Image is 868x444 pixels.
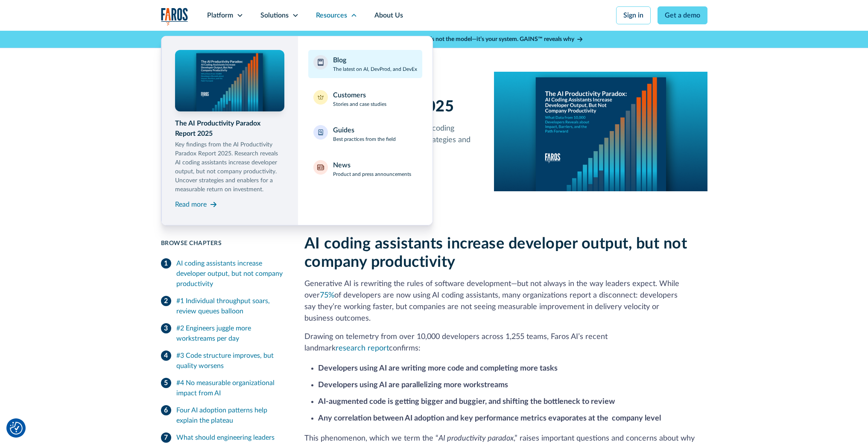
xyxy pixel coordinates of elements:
[161,31,707,225] nav: Resources
[616,6,651,24] a: Sign in
[176,258,284,289] div: AI coding assistants increase developer output, but not company productivity
[175,140,284,194] p: Key findings from the AI Productivity Paradox Report 2025. Research reveals AI coding assistants ...
[161,239,284,248] div: Browse Chapters
[308,85,422,113] a: CustomersStories and case studies
[10,422,23,435] button: Cookie Settings
[333,170,411,178] p: Product and press announcements
[260,10,289,20] div: Solutions
[438,435,514,442] em: AI productivity paradox
[175,199,207,210] div: Read more
[304,331,707,354] p: Drawing on telemetry from over 10,000 developers across 1,255 teams, Faros AI’s recent landmark c...
[161,8,188,25] img: Logo of the analytics and reporting company Faros.
[318,365,558,372] strong: Developers using AI are writing more code and completing more tasks
[333,100,386,108] p: Stories and case studies
[318,398,615,406] strong: AI-augmented code is getting bigger and buggier, and shifting the bottleneck to review
[308,155,422,183] a: NewsProduct and press announcements
[336,345,389,352] a: research report
[175,50,284,211] a: The AI Productivity Paradox Report 2025Key findings from the AI Productivity Paradox Report 2025....
[308,120,422,148] a: GuidesBest practices from the field
[176,351,284,371] div: #3 Code structure improves, but quality worsens
[161,320,284,347] a: #2 Engineers juggle more workstreams per day
[161,8,188,25] a: home
[176,296,284,316] div: #1 Individual throughput soars, review queues balloon
[207,10,233,20] div: Platform
[318,381,508,389] strong: Developers using AI are parallelizing more workstreams
[304,235,707,272] h2: AI coding assistants increase developer output, but not company productivity
[333,65,417,73] p: The latest on AI, DevProd, and DevEx
[318,415,661,422] strong: Any correlation between AI adoption and key performance metrics evaporates at the company level
[304,278,707,324] p: Generative AI is rewriting the rules of software development—but not always in the way leaders ex...
[333,90,366,100] div: Customers
[161,374,284,402] a: #4 No measurable organizational impact from AI
[316,10,347,20] div: Resources
[333,160,351,170] div: News
[333,135,396,143] p: Best practices from the field
[333,55,346,65] div: Blog
[176,323,284,344] div: #2 Engineers juggle more workstreams per day
[333,125,354,135] div: Guides
[175,118,284,139] div: The AI Productivity Paradox Report 2025
[176,405,284,426] div: Four AI adoption patterns help explain the plateau
[161,292,284,320] a: #1 Individual throughput soars, review queues balloon
[320,292,334,299] a: 75%
[10,422,23,435] img: Revisit consent button
[308,50,422,78] a: BlogThe latest on AI, DevProd, and DevEx
[161,255,284,292] a: AI coding assistants increase developer output, but not company productivity
[161,402,284,429] a: Four AI adoption patterns help explain the plateau
[176,378,284,398] div: #4 No measurable organizational impact from AI
[658,6,707,24] a: Get a demo
[161,347,284,374] a: #3 Code structure improves, but quality worsens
